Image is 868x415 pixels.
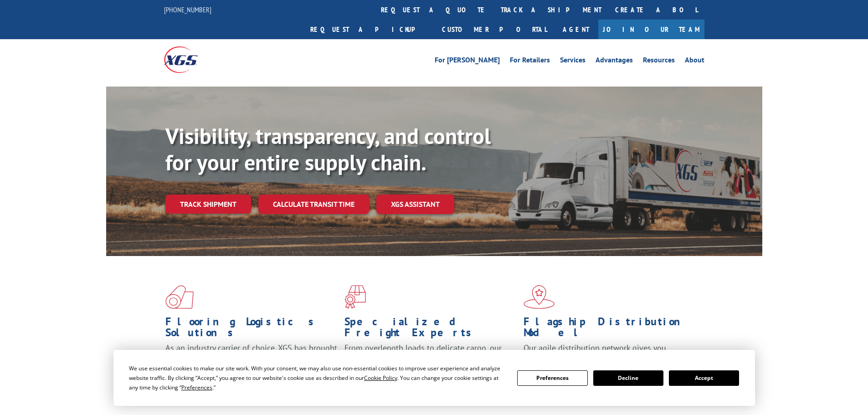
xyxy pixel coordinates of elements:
[181,384,212,391] span: Preferences
[165,195,251,214] a: Track shipment
[165,343,337,375] span: As an industry carrier of choice, XGS has brought innovation and dedication to flooring logistics...
[524,316,696,343] h1: Flagship Distribution Model
[435,20,554,39] a: Customer Portal
[165,316,338,343] h1: Flooring Logistics Solutions
[376,195,454,214] a: XGS ASSISTANT
[344,316,517,343] h1: Specialized Freight Experts
[685,56,704,67] a: About
[364,374,397,382] span: Cookie Policy
[554,20,598,39] a: Agent
[596,56,633,67] a: Advantages
[258,195,369,214] a: Calculate transit time
[669,370,739,386] button: Accept
[517,370,587,386] button: Preferences
[598,20,704,39] a: Join Our Team
[165,122,491,176] b: Visibility, transparency, and control for your entire supply chain.
[510,56,550,67] a: For Retailers
[344,343,517,383] p: From overlength loads to delicate cargo, our experienced staff knows the best way to move your fr...
[344,285,366,309] img: xgs-icon-focused-on-flooring-red
[524,343,691,364] span: Our agile distribution network gives you nationwide inventory management on demand.
[560,56,586,67] a: Services
[435,56,500,67] a: For [PERSON_NAME]
[593,370,663,386] button: Decline
[643,56,675,67] a: Resources
[129,364,506,392] div: We use essential cookies to make our site work. With your consent, we may also use non-essential ...
[524,285,555,309] img: xgs-icon-flagship-distribution-model-red
[165,285,194,309] img: xgs-icon-total-supply-chain-intelligence-red
[113,350,755,406] div: Cookie Consent Prompt
[164,5,211,14] a: [PHONE_NUMBER]
[303,20,435,39] a: Request a pickup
